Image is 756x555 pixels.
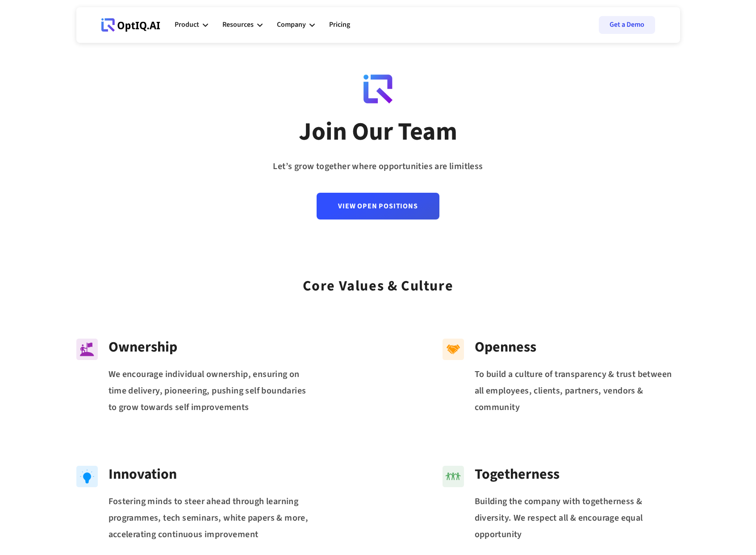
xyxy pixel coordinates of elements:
div: Resources [222,12,263,38]
div: Core values & Culture [303,266,454,298]
div: Ownership [109,339,314,356]
div: Company [277,12,315,38]
div: Company [277,19,306,31]
div: Fostering minds to steer ahead through learning programmes, tech seminars, white papers & more, a... [109,493,314,543]
div: Join Our Team [299,116,457,148]
a: View Open Positions [317,193,439,220]
div: Building the company with togetherness & diversity. We respect all & encourage equal opportunity [475,493,680,543]
div: To build a culture of transparency & trust between all employees, clients, partners, vendors & co... [475,366,680,415]
div: We encourage individual ownership, ensuring on time delivery, pioneering, pushing self boundaries... [109,366,314,415]
div: Openness [475,339,680,356]
div: Product [175,12,208,38]
div: Innovation [109,466,314,483]
a: Webflow Homepage [101,12,160,38]
div: Product [175,19,199,31]
a: Get a Demo [599,16,655,34]
a: Pricing [329,12,350,38]
div: Resources [222,19,254,31]
div: Let’s grow together where opportunities are limitless [273,158,483,175]
div: Togetherness [475,466,680,483]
